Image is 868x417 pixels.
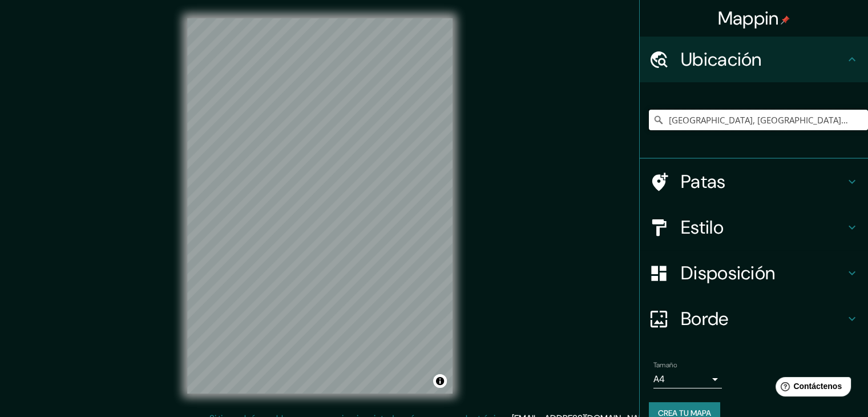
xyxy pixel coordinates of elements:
div: Estilo [640,205,868,250]
font: A4 [653,373,665,385]
input: Elige tu ciudad o zona [649,110,868,130]
canvas: Mapa [187,18,453,394]
button: Activar o desactivar atribución [433,374,447,388]
iframe: Lanzador de widgets de ayuda [766,372,855,404]
font: Borde [681,307,729,331]
font: Estilo [681,215,724,239]
font: Ubicación [681,47,762,71]
font: Mappin [718,6,779,30]
div: Patas [640,159,868,205]
font: Patas [681,170,726,194]
div: Disposición [640,250,868,296]
font: Disposición [681,261,775,285]
img: pin-icon.png [781,15,790,25]
div: Borde [640,296,868,342]
div: A4 [653,370,722,388]
div: Ubicación [640,37,868,82]
font: Tamaño [653,360,677,370]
